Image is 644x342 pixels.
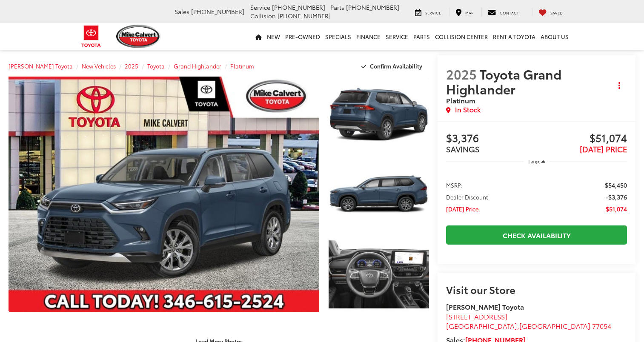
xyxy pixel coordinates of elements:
[446,284,627,295] h2: Visit our Store
[327,76,430,153] img: 2025 Toyota Grand Highlander Platinum
[592,321,611,331] span: 77054
[605,181,627,189] span: $54,450
[446,225,627,245] a: Check Availability
[409,8,447,16] a: Service
[538,23,571,50] a: About Us
[446,181,463,189] span: MSRP:
[432,23,490,50] a: Collision Center
[446,302,524,311] strong: [PERSON_NAME] Toyota
[253,23,264,50] a: Home
[323,23,354,50] a: Specials
[411,23,432,50] a: Parts
[116,25,161,48] img: Mike Calvert Toyota
[6,76,322,313] img: 2025 Toyota Grand Highlander Platinum
[329,77,429,152] a: Expand Photo 1
[519,321,590,331] span: [GEOGRAPHIC_DATA]
[425,10,441,15] span: Service
[250,3,270,11] span: Service
[465,10,473,15] span: Map
[500,10,519,15] span: Contact
[230,62,254,70] a: Platinum
[446,321,611,331] span: ,
[174,62,221,70] a: Grand Highlander
[283,23,323,50] a: Pre-Owned
[446,65,561,98] span: Toyota Grand Highlander
[449,8,480,16] a: Map
[175,7,189,16] span: Sales
[346,3,399,11] span: [PHONE_NUMBER]
[446,193,488,201] span: Dealer Discount
[9,77,319,312] a: Expand Photo 0
[330,3,344,11] span: Parts
[446,311,611,331] a: [STREET_ADDRESS] [GEOGRAPHIC_DATA],[GEOGRAPHIC_DATA] 77054
[528,158,540,165] span: Less
[383,23,411,50] a: Service
[82,62,116,70] a: New Vehicles
[481,8,525,16] a: Contact
[278,11,331,20] span: [PHONE_NUMBER]
[329,237,429,312] a: Expand Photo 3
[446,321,517,331] span: [GEOGRAPHIC_DATA]
[446,65,477,83] span: 2025
[537,132,627,145] span: $51,074
[446,205,480,213] span: [DATE] Price:
[370,62,422,70] span: Confirm Availability
[446,132,536,145] span: $3,376
[191,7,244,16] span: [PHONE_NUMBER]
[329,157,429,232] a: Expand Photo 2
[446,95,475,105] span: Platinum
[147,62,165,70] a: Toyota
[264,23,283,50] a: New
[125,62,138,70] a: 2025
[327,156,430,233] img: 2025 Toyota Grand Highlander Platinum
[75,23,107,50] img: Toyota
[490,23,538,50] a: Rent a Toyota
[455,105,481,114] span: In Stock
[618,82,620,89] span: dropdown dots
[9,62,73,70] a: [PERSON_NAME] Toyota
[612,78,627,93] button: Actions
[606,205,627,213] span: $51,074
[580,143,627,154] span: [DATE] PRICE
[357,59,429,74] button: Confirm Availability
[446,311,507,321] span: [STREET_ADDRESS]
[272,3,325,11] span: [PHONE_NUMBER]
[446,143,480,154] span: SAVINGS
[550,10,563,15] span: Saved
[532,8,569,16] a: My Saved Vehicles
[250,11,276,20] span: Collision
[354,23,383,50] a: Finance
[327,236,430,313] img: 2025 Toyota Grand Highlander Platinum
[606,193,627,201] span: -$3,376
[524,154,550,169] button: Less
